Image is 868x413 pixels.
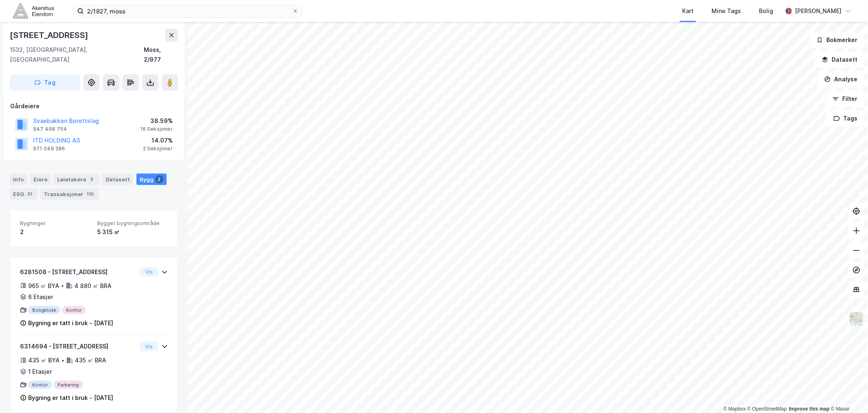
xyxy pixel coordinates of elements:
[97,227,168,237] div: 5 315 ㎡
[20,227,91,237] div: 2
[28,318,113,328] div: Bygning er tatt i bruk - [DATE]
[10,29,90,42] div: [STREET_ADDRESS]
[74,281,112,291] div: 4 880 ㎡ BRA
[10,45,144,65] div: 1532, [GEOGRAPHIC_DATA], [GEOGRAPHIC_DATA]
[827,110,865,127] button: Tags
[143,136,173,145] div: 14.07%
[817,71,865,87] button: Analyse
[810,32,865,48] button: Bokmerker
[140,126,173,132] div: 16 Seksjoner
[748,406,787,412] a: OpenStreetMap
[827,374,868,413] iframe: Chat Widget
[88,175,96,183] div: 3
[682,6,694,16] div: Kart
[28,281,59,291] div: 965 ㎡ BYA
[827,374,868,413] div: Kontrollprogram for chat
[20,220,91,227] span: Bygninger
[155,175,163,183] div: 2
[10,74,80,91] button: Tag
[28,292,53,302] div: 6 Etasjer
[61,282,64,289] div: •
[723,406,746,412] a: Mapbox
[795,6,842,16] div: [PERSON_NAME]
[26,190,34,198] div: 31
[10,188,37,200] div: ESG
[54,174,99,185] div: Leietakere
[28,367,52,377] div: 1 Etasjer
[143,145,173,152] div: 2 Seksjoner
[10,101,178,111] div: Gårdeiere
[20,342,136,351] div: 6314694 - [STREET_ADDRESS]
[140,116,173,126] div: 38.59%
[28,393,113,403] div: Bygning er tatt i bruk - [DATE]
[144,45,178,65] div: Moss, 2/977
[826,91,865,107] button: Filter
[84,5,292,17] input: Søk på adresse, matrikkel, gårdeiere, leietakere eller personer
[61,357,65,364] div: •
[815,51,865,68] button: Datasett
[140,267,158,277] button: Vis
[10,174,27,185] div: Info
[97,220,168,227] span: Bygget bygningsområde
[849,311,864,327] img: Z
[33,145,65,152] div: 971 049 286
[30,174,51,185] div: Eiere
[140,342,158,351] button: Vis
[85,190,96,198] div: 110
[33,126,67,132] div: 947 498 754
[20,267,136,277] div: 6281508 - [STREET_ADDRESS]
[13,4,54,18] img: akershus-eiendom-logo.9091f326c980b4bce74ccdd9f866810c.svg
[759,6,773,16] div: Bolig
[136,174,167,185] div: Bygg
[28,355,60,365] div: 435 ㎡ BYA
[712,6,741,16] div: Mine Tags
[75,355,106,365] div: 435 ㎡ BRA
[789,406,830,412] a: Improve this map
[40,188,99,200] div: Transaksjoner
[103,174,133,185] div: Datasett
